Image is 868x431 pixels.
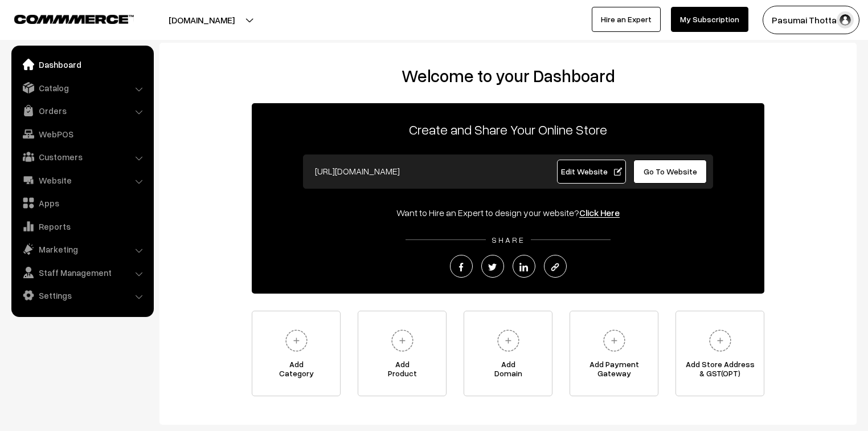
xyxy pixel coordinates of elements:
a: Hire an Expert [592,7,661,32]
img: plus.svg [387,325,418,356]
img: plus.svg [599,325,630,356]
a: Add PaymentGateway [570,311,658,396]
a: COMMMERCE [14,11,114,25]
a: Settings [14,285,150,306]
a: My Subscription [671,7,748,32]
a: AddCategory [252,311,341,396]
a: Staff Management [14,262,150,283]
a: Apps [14,193,150,213]
a: Click Here [579,207,620,218]
span: SHARE [486,235,531,245]
img: user [837,11,854,29]
span: Add Domain [464,360,552,383]
h2: Welcome to your Dashboard [171,66,845,86]
a: AddProduct [358,311,447,396]
button: Pasumai Thotta… [763,6,859,34]
button: [DOMAIN_NAME] [129,6,275,34]
a: Edit Website [557,160,627,184]
a: Go To Website [633,160,707,184]
div: Want to Hire an Expert to design your website? [252,206,764,219]
a: Website [14,170,150,190]
a: Catalog [14,78,150,98]
img: plus.svg [281,325,312,356]
span: Edit Website [561,166,622,176]
a: Dashboard [14,54,150,75]
a: Orders [14,100,150,121]
span: Go To Website [644,166,697,176]
a: Reports [14,216,150,237]
a: Add Store Address& GST(OPT) [675,311,764,396]
span: Add Product [358,360,446,383]
span: Add Payment Gateway [570,360,658,383]
a: Marketing [14,239,150,259]
a: WebPOS [14,124,150,144]
img: plus.svg [705,325,736,356]
img: plus.svg [493,325,524,356]
a: Customers [14,147,150,167]
img: COMMMERCE [14,15,134,23]
span: Add Store Address & GST(OPT) [676,360,764,383]
span: Add Category [252,360,340,383]
p: Create and Share Your Online Store [252,119,764,140]
a: AddDomain [464,311,552,396]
